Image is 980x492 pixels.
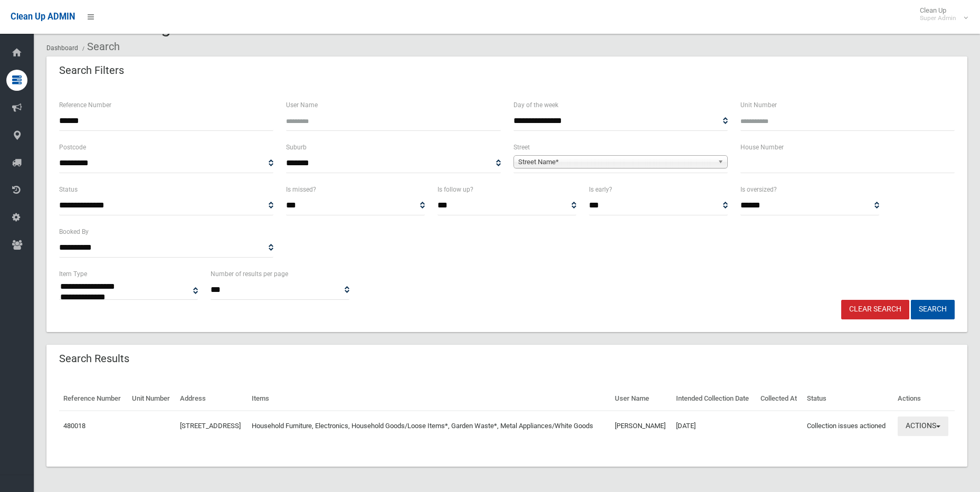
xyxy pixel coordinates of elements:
[59,387,128,411] th: Reference Number
[893,387,955,411] th: Actions
[248,411,611,441] td: Household Furniture, Electronics, Household Goods/Loose Items*, Garden Waste*, Metal Appliances/W...
[286,141,307,153] label: Suburb
[756,387,803,411] th: Collected At
[898,417,948,436] button: Actions
[740,141,784,153] label: House Number
[672,411,756,441] td: [DATE]
[59,99,111,111] label: Reference Number
[920,14,956,22] small: Super Admin
[128,387,176,411] th: Unit Number
[911,300,955,319] button: Search
[740,99,777,111] label: Unit Number
[59,268,87,280] label: Item Type
[611,387,672,411] th: User Name
[611,411,672,441] td: [PERSON_NAME]
[513,141,530,153] label: Street
[59,226,89,238] label: Booked By
[211,268,288,280] label: Number of results per page
[46,348,142,369] header: Search Results
[740,184,777,195] label: Is oversized?
[11,12,75,22] span: Clean Up ADMIN
[59,141,86,153] label: Postcode
[915,6,967,22] span: Clean Up
[46,60,137,81] header: Search Filters
[803,387,893,411] th: Status
[46,44,78,52] a: Dashboard
[518,156,713,168] span: Street Name*
[80,37,120,56] li: Search
[589,184,612,195] label: Is early?
[59,184,78,195] label: Status
[176,387,248,411] th: Address
[286,184,316,195] label: Is missed?
[437,184,473,195] label: Is follow up?
[286,99,318,111] label: User Name
[180,422,241,430] a: [STREET_ADDRESS]
[803,411,893,441] td: Collection issues actioned
[248,387,611,411] th: Items
[513,99,558,111] label: Day of the week
[841,300,909,319] a: Clear Search
[672,387,756,411] th: Intended Collection Date
[63,422,85,430] a: 480018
